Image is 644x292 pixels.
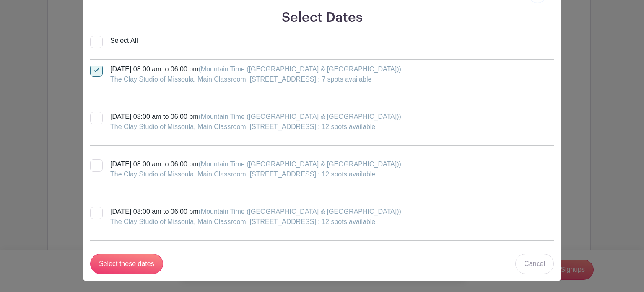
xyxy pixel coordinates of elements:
div: [DATE] 08:00 am to 06:00 pm [110,207,401,227]
div: Select All [110,36,138,46]
span: (Mountain Time ([GEOGRAPHIC_DATA] & [GEOGRAPHIC_DATA])) [198,160,401,168]
span: (Mountain Time ([GEOGRAPHIC_DATA] & [GEOGRAPHIC_DATA])) [198,113,401,120]
div: [DATE] 08:00 am to 06:00 pm [110,64,401,84]
div: The Clay Studio of Missoula, Main Classroom, [STREET_ADDRESS] : 12 spots available [110,169,401,179]
div: The Clay Studio of Missoula, Main Classroom, [STREET_ADDRESS] : 12 spots available [110,122,401,132]
h2: Select Dates [90,10,554,26]
span: (Mountain Time ([GEOGRAPHIC_DATA] & [GEOGRAPHIC_DATA])) [198,208,401,215]
div: [DATE] 08:00 am to 06:00 pm [110,159,401,179]
input: Select these dates [90,254,163,274]
div: The Clay Studio of Missoula, Main Classroom, [STREET_ADDRESS] : 12 spots available [110,217,401,227]
a: Cancel [515,254,554,274]
span: (Mountain Time ([GEOGRAPHIC_DATA] & [GEOGRAPHIC_DATA])) [198,66,401,73]
div: [DATE] 08:00 am to 06:00 pm [110,112,401,132]
div: The Clay Studio of Missoula, Main Classroom, [STREET_ADDRESS] : 7 spots available [110,74,401,84]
